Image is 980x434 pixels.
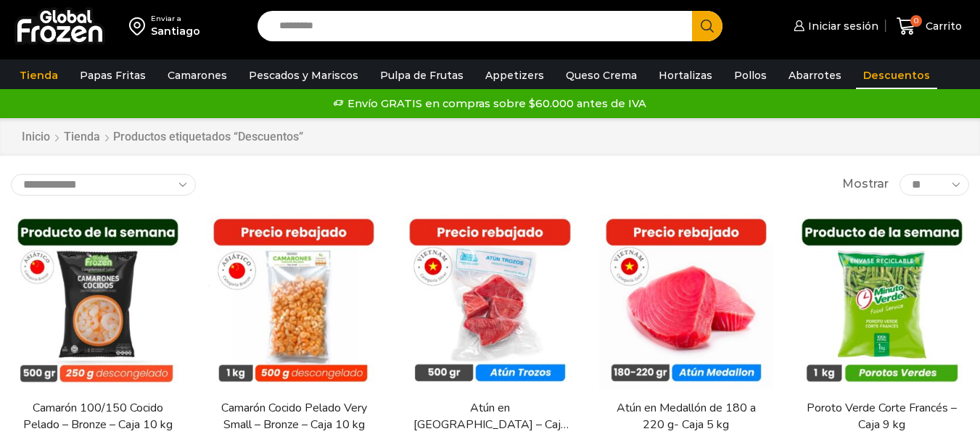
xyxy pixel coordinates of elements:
span: Iniciar sesión [804,19,878,33]
a: Abarrotes [781,62,849,89]
h1: Productos etiquetados “Descuentos” [113,130,303,143]
a: Atún en [GEOGRAPHIC_DATA] – Caja 10 kg [411,400,568,433]
a: Appetizers [478,62,551,89]
nav: Breadcrumb [21,129,303,146]
a: Inicio [21,129,51,146]
a: Camarones [160,62,234,89]
a: Atún en Medallón de 180 a 220 g- Caja 5 kg [608,400,765,433]
a: Camarón 100/150 Cocido Pelado – Bronze – Caja 10 kg [20,400,176,433]
a: Camarón Cocido Pelado Very Small – Bronze – Caja 10 kg [215,400,372,433]
div: Santiago [151,24,200,38]
span: Carrito [922,19,962,33]
a: Poroto Verde Corte Francés – Caja 9 kg [804,400,960,433]
a: Pescados y Mariscos [242,62,366,89]
a: Descuentos [856,62,937,89]
span: Mostrar [842,176,889,193]
a: Hortalizas [651,62,720,89]
button: Search button [692,11,722,41]
a: Pulpa de Frutas [373,62,471,89]
a: 0 Carrito [893,9,965,43]
a: Tienda [12,62,65,89]
span: 0 [910,15,922,27]
a: Tienda [63,129,101,146]
select: Pedido de la tienda [11,174,196,196]
a: Pollos [727,62,774,89]
div: Enviar a [151,14,200,24]
a: Papas Fritas [73,62,153,89]
a: Iniciar sesión [790,12,878,41]
a: Queso Crema [559,62,644,89]
img: address-field-icon.svg [129,14,151,38]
